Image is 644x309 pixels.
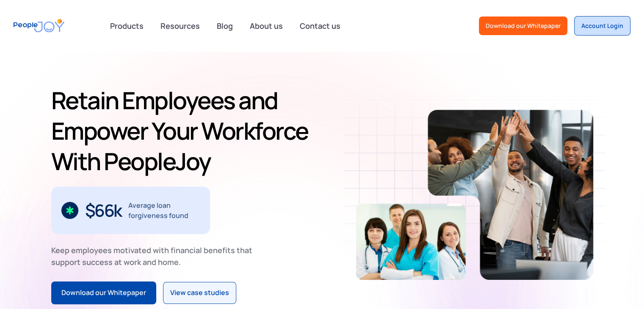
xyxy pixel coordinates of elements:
[295,17,345,35] a: Contact us
[163,282,236,304] a: View case studies
[51,85,319,177] h1: Retain Employees and Empower Your Workforce With PeopleJoy
[212,17,238,35] a: Blog
[105,17,149,34] div: Products
[155,17,205,35] a: Resources
[356,204,466,280] img: Retain-Employees-PeopleJoy
[51,244,260,268] div: Keep employees motivated with financial benefits that support success at work and home.
[479,17,567,35] a: Download our Whitepaper
[128,200,200,221] div: Average loan forgiveness found
[170,287,229,298] div: View case studies
[14,14,64,38] a: home
[61,287,146,298] div: Download our Whitepaper
[51,187,210,234] div: 2 / 3
[85,204,122,217] div: $66k
[51,281,156,304] a: Download our Whitepaper
[574,16,630,36] a: Account Login
[428,110,593,280] img: Retain-Employees-PeopleJoy
[486,22,561,30] div: Download our Whitepaper
[581,22,623,30] div: Account Login
[245,17,288,35] a: About us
